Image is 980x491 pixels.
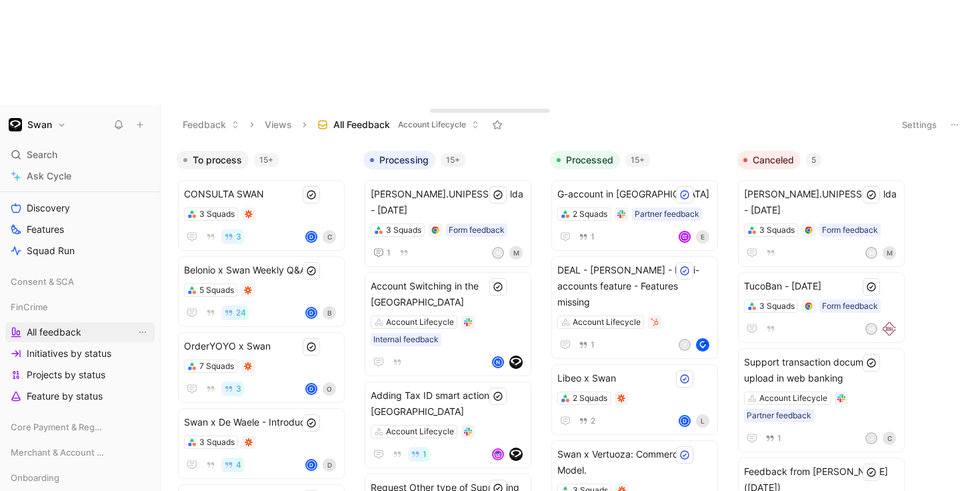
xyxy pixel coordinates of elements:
a: All feedbackView actions [5,322,155,342]
span: Belonio x Swan Weekly Q&A [184,262,339,278]
div: N [493,358,503,367]
button: Settings [896,115,943,134]
div: Core Payment & Regulatory [5,417,155,437]
div: Internal feedback [373,333,439,346]
a: G-account in [GEOGRAPHIC_DATA]2 SquadsPartner feedback1avatare [551,180,718,251]
div: FinCrimeAll feedbackView actionsInitiatives by statusProjects by statusFeature by status [5,297,155,406]
button: SwanSwan [5,115,69,134]
a: Swan x De Waele - Introductie3 Squads4dD [178,408,345,479]
span: 4 [236,461,241,469]
span: Discovery [27,201,70,215]
button: Feedback [177,115,245,135]
span: Account Switching in the [GEOGRAPHIC_DATA] [371,278,525,310]
div: M [509,246,523,260]
div: J [867,434,876,443]
button: 24 [221,306,249,320]
button: 2 [576,414,598,428]
div: Form feedback [822,223,878,237]
button: All FeedbackAccount Lifecycle [311,115,485,135]
span: DEAL - [PERSON_NAME] - Multi-accounts feature - Features missing [557,262,712,310]
div: Form feedback [822,300,878,313]
div: Consent & SCA [5,272,155,292]
img: avatar [493,450,503,459]
a: Adding Tax ID smart action in [GEOGRAPHIC_DATA]Account Lifecycle1avatarlogo [365,382,531,468]
span: Merchant & Account Funding [11,446,105,459]
button: Views [259,115,298,135]
a: Squad Run [5,241,155,261]
div: Merchant & Account Funding [5,442,155,462]
div: 3 Squads [386,223,421,237]
div: D [323,458,336,472]
span: 1 [591,233,595,241]
div: V [680,340,689,350]
div: Consent & SCA [5,272,155,296]
button: To process [177,151,249,169]
div: M [867,324,876,334]
span: Search [27,147,57,163]
div: FinCrime [5,297,155,317]
button: Canceled [737,151,801,169]
img: logo [696,338,709,352]
img: logo [509,356,523,369]
button: Processed [550,151,620,169]
button: Processing [363,151,435,169]
div: M [493,248,503,258]
span: Libeo x Swan [557,370,712,386]
div: M [883,246,896,260]
span: Core Payment & Regulatory [11,420,104,434]
span: Consent & SCA [11,275,74,288]
div: Account Lifecycle [759,392,827,405]
span: 1 [387,249,391,257]
div: Partner feedback [635,207,699,221]
div: C [323,230,336,243]
div: 2 Squads [573,392,607,405]
a: OrderYOYO x Swan7 Squads3dO [178,332,345,403]
div: Onboarding [5,468,155,488]
span: Account Lifecycle [398,118,466,131]
div: 15+ [254,153,279,167]
button: 1 [408,447,429,462]
a: Projects by status [5,365,155,385]
a: Libeo x Swan2 Squads2dL [551,364,718,435]
button: 1 [576,338,597,352]
span: 1 [423,450,427,458]
div: Form feedback [449,223,505,237]
h1: Swan [27,119,52,131]
span: Ask Cycle [27,168,71,184]
span: Canceled [753,153,794,167]
img: logo [883,322,896,336]
button: 4 [221,458,244,472]
button: 1 [763,431,784,446]
span: Processed [566,153,613,167]
a: Ask Cycle [5,166,155,186]
a: Belonio x Swan Weekly Q&A5 Squads24dB [178,256,345,327]
span: Squad Run [27,244,75,258]
div: Core Payment & Regulatory [5,417,155,441]
span: Swan x De Waele - Introductie [184,414,339,430]
div: Partner feedback [747,409,811,422]
span: All feedback [27,326,81,339]
div: 7 Squads [199,360,234,373]
button: 1 [371,245,393,261]
span: Initiatives by status [27,347,111,360]
span: 1 [591,341,595,349]
a: Initiatives by status [5,344,155,364]
a: Discovery [5,198,155,218]
div: d [680,416,689,426]
span: Projects by status [27,368,105,382]
a: TucoBan - [DATE]3 SquadsForm feedbackMlogo [738,272,905,343]
div: d [307,460,316,470]
a: [PERSON_NAME].UNIPESSOAL lda - [DATE]3 SquadsForm feedbackMM [738,180,905,267]
a: Features [5,219,155,239]
span: Swan x Vertuoza: Commercial Model. [557,446,712,478]
a: CONSULTA SWAN3 Squads3dC [178,180,345,251]
span: FinCrime [11,300,48,314]
div: d [307,384,316,394]
span: Processing [379,153,429,167]
a: [PERSON_NAME].UNIPESSOAL lda - [DATE]3 SquadsForm feedback1MM [365,180,531,267]
a: Feature by status [5,386,155,406]
div: Merchant & Account Funding [5,442,155,466]
span: Adding Tax ID smart action in [GEOGRAPHIC_DATA] [371,388,525,420]
div: Account Lifecycle [573,316,641,329]
button: 3 [221,229,244,244]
